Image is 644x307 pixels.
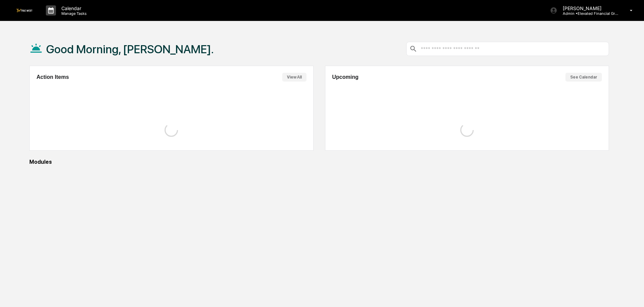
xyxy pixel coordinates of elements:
h1: Good Morning, [PERSON_NAME]. [46,42,214,56]
img: logo [16,9,32,12]
button: View All [282,73,306,82]
p: [PERSON_NAME] [557,5,620,11]
h2: Upcoming [332,74,358,80]
button: See Calendar [565,73,602,82]
h2: Action Items [36,74,69,80]
p: Calendar [56,5,90,11]
p: Manage Tasks [56,11,90,16]
div: Modules [29,159,609,165]
p: Admin • Elevated Financial Group [557,11,620,16]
